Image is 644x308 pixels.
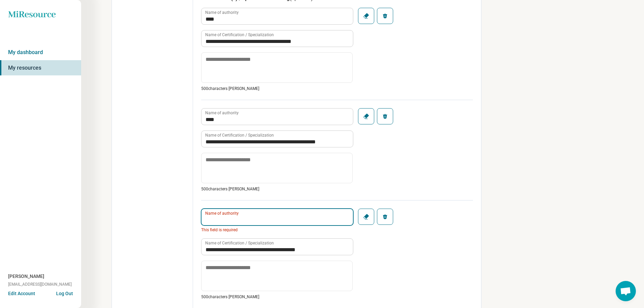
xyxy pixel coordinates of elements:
label: Name of Certification / Specialization [205,33,274,37]
label: Name of authority [205,211,239,215]
label: Name of authority [205,111,239,115]
button: Log Out [56,290,73,295]
p: 500 characters [PERSON_NAME] [201,86,353,92]
label: Name of Certification / Specialization [205,241,274,245]
p: 500 characters [PERSON_NAME] [201,294,353,300]
span: This field is required [201,227,353,233]
label: Name of Certification / Specialization [205,133,274,137]
button: Edit Account [8,290,35,297]
label: Name of authority [205,10,239,15]
a: Open chat [616,281,636,301]
span: [EMAIL_ADDRESS][DOMAIN_NAME] [8,281,72,287]
p: 500 characters [PERSON_NAME] [201,186,353,192]
span: [PERSON_NAME] [8,273,44,280]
